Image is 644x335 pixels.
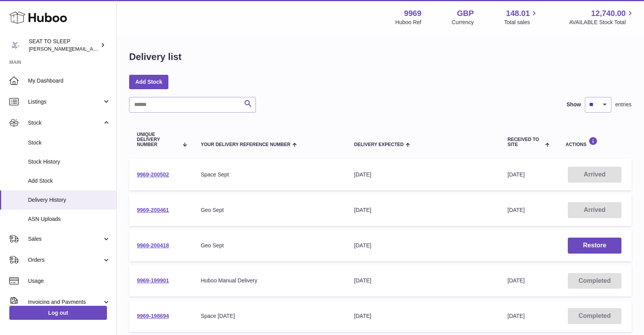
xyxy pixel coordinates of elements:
[28,215,110,223] span: ASN Uploads
[137,242,169,249] a: 9969-200418
[9,39,21,51] img: amy@seattosleep.co.uk
[354,142,404,147] span: Delivery Expected
[28,139,110,146] span: Stock
[452,19,474,26] div: Currency
[354,277,492,284] div: [DATE]
[568,238,621,254] button: Restore
[29,46,156,52] span: [PERSON_NAME][EMAIL_ADDRESS][DOMAIN_NAME]
[28,177,110,185] span: Add Stock
[506,8,530,19] span: 148.01
[507,171,525,178] span: [DATE]
[28,256,102,264] span: Orders
[591,8,626,19] span: 12,740.00
[28,158,110,166] span: Stock History
[201,142,290,147] span: Your Delivery Reference Number
[201,206,338,214] div: Geo Sept
[28,298,102,306] span: Invoicing and Payments
[28,196,110,204] span: Delivery History
[395,19,422,26] div: Huboo Ref
[615,101,632,108] span: entries
[354,206,492,214] div: [DATE]
[28,119,102,127] span: Stock
[201,312,338,320] div: Space [DATE]
[129,75,168,89] a: Add Stock
[507,207,525,213] span: [DATE]
[137,207,169,213] a: 9969-200461
[565,137,624,147] div: Actions
[28,235,102,243] span: Sales
[507,313,525,319] span: [DATE]
[354,242,492,249] div: [DATE]
[28,277,110,285] span: Usage
[504,19,539,26] span: Total sales
[29,38,99,53] div: SEAT TO SLEEP
[137,171,169,178] a: 9969-200502
[201,171,338,178] div: Space Sept
[28,98,102,106] span: Listings
[129,51,182,63] h1: Delivery list
[354,171,492,178] div: [DATE]
[9,306,107,320] a: Log out
[507,137,543,147] span: Received to Site
[201,277,338,284] div: Huboo Manual Delivery
[137,277,169,284] a: 9969-199901
[569,8,635,26] a: 12,740.00 AVAILABLE Stock Total
[567,101,581,108] label: Show
[569,19,635,26] span: AVAILABLE Stock Total
[507,277,525,284] span: [DATE]
[137,132,178,148] span: Unique Delivery Number
[28,77,110,85] span: My Dashboard
[457,8,474,19] strong: GBP
[201,242,338,249] div: Geo Sept
[404,8,422,19] strong: 9969
[137,313,169,319] a: 9969-198694
[504,8,539,26] a: 148.01 Total sales
[354,312,492,320] div: [DATE]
